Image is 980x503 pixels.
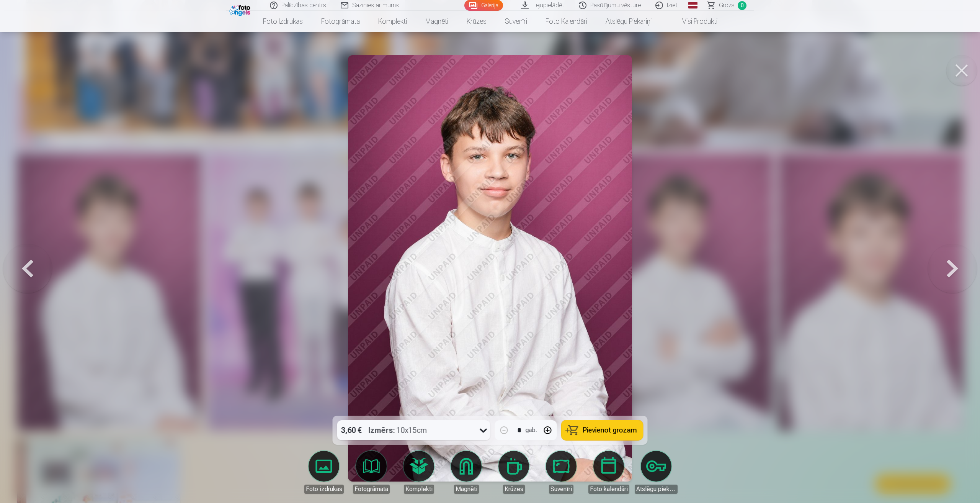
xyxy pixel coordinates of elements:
[661,11,727,32] a: Visi produkti
[496,11,536,32] a: Suvenīri
[454,485,479,494] div: Magnēti
[588,485,629,494] div: Foto kalendāri
[302,451,345,494] a: Foto izdrukas
[536,11,596,32] a: Foto kalendāri
[738,1,746,10] span: 0
[404,485,434,494] div: Komplekti
[540,451,583,494] a: Suvenīri
[304,485,344,494] div: Foto izdrukas
[587,451,630,494] a: Foto kalendāri
[369,420,427,440] div: 10x15cm
[416,11,457,32] a: Magnēti
[492,451,535,494] a: Krūzes
[457,11,496,32] a: Krūzes
[719,1,735,10] span: Grozs
[369,425,395,436] strong: Izmērs :
[526,426,537,435] div: gab.
[596,11,661,32] a: Atslēgu piekariņi
[635,451,678,494] a: Atslēgu piekariņi
[583,427,637,434] span: Pievienot grozam
[369,11,416,32] a: Komplekti
[445,451,488,494] a: Magnēti
[635,485,678,494] div: Atslēgu piekariņi
[353,485,390,494] div: Fotogrāmata
[549,485,573,494] div: Suvenīri
[229,3,252,16] img: /fa1
[254,11,312,32] a: Foto izdrukas
[337,420,366,440] div: 3,60 €
[350,451,393,494] a: Fotogrāmata
[503,485,525,494] div: Krūzes
[312,11,369,32] a: Fotogrāmata
[397,451,440,494] a: Komplekti
[562,420,643,440] button: Pievienot grozam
